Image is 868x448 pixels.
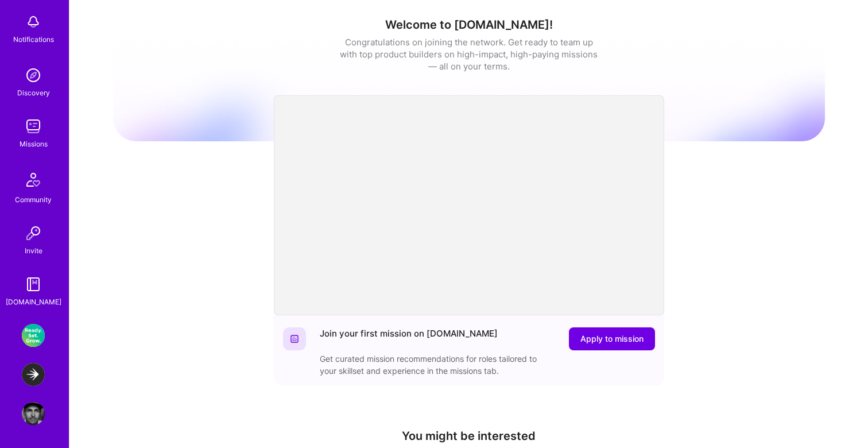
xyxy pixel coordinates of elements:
[17,87,50,99] div: Discovery
[13,33,54,45] div: Notifications
[19,402,48,425] a: User Avatar
[19,363,48,386] a: LaunchDarkly: Experimentation Delivery Team
[22,222,45,245] img: Invite
[320,353,549,377] div: Get curated mission recommendations for roles tailored to your skillset and experience in the mis...
[22,402,45,425] img: User Avatar
[22,324,45,347] img: Buzzback: End-to-End Marketplace Connecting Companies to Researchers
[22,64,45,87] img: discovery
[340,36,598,72] div: Congratulations on joining the network. Get ready to team up with top product builders on high-im...
[6,296,61,308] div: [DOMAIN_NAME]
[25,245,42,257] div: Invite
[290,334,299,343] img: Website
[22,115,45,138] img: teamwork
[19,324,48,347] a: Buzzback: End-to-End Marketplace Connecting Companies to Researchers
[15,194,52,206] div: Community
[274,429,664,443] h4: You might be interested
[320,327,498,350] div: Join your first mission on [DOMAIN_NAME]
[20,166,47,194] img: Community
[113,18,825,32] h1: Welcome to [DOMAIN_NAME]!
[569,327,655,350] button: Apply to mission
[20,138,48,150] div: Missions
[22,273,45,296] img: guide book
[22,363,45,386] img: LaunchDarkly: Experimentation Delivery Team
[580,333,644,345] span: Apply to mission
[274,95,664,315] iframe: video
[22,10,45,33] img: bell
